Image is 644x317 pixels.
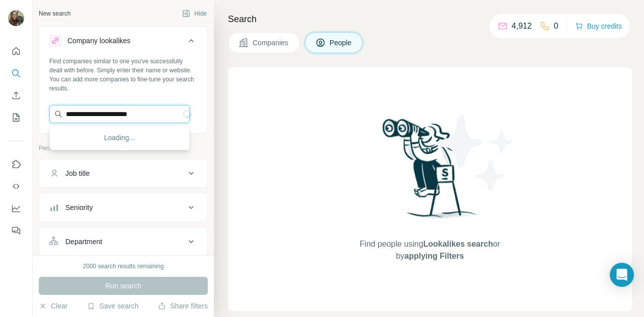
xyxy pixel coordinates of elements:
[8,199,24,218] button: Dashboard
[175,6,214,21] button: Hide
[39,230,207,254] button: Department
[67,36,130,46] div: Company lookalikes
[65,168,90,178] div: Job title
[378,116,482,228] img: Surfe Illustration - Woman searching with binoculars
[52,128,187,148] div: Loading...
[512,20,532,32] p: 4,912
[65,202,93,213] div: Seniority
[8,155,24,173] button: Use Surfe on LinkedIn
[39,29,207,57] button: Company lookalikes
[39,161,207,185] button: Job title
[405,252,464,260] span: applying Filters
[49,57,197,93] div: Find companies similar to one you've successfully dealt with before. Simply enter their name or w...
[8,42,24,60] button: Quick start
[83,262,164,271] div: 2000 search results remaining
[423,240,493,248] span: Lookalikes search
[330,38,353,48] span: People
[610,263,634,287] div: Open Intercom Messenger
[39,195,207,220] button: Seniority
[39,301,67,311] button: Clear
[554,20,558,32] p: 0
[430,108,521,198] img: Surfe Illustration - Stars
[158,301,208,311] button: Share filters
[39,9,70,18] div: New search
[87,301,138,311] button: Save search
[575,19,622,33] button: Buy credits
[8,64,24,82] button: Search
[8,222,24,240] button: Feedback
[8,109,24,127] button: My lists
[65,237,102,247] div: Department
[8,10,24,26] img: Avatar
[349,238,510,262] span: Find people using or by
[39,144,208,153] p: Personal information
[253,38,289,48] span: Companies
[8,177,24,195] button: Use Surfe API
[228,12,632,26] h4: Search
[8,86,24,104] button: Enrich CSV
